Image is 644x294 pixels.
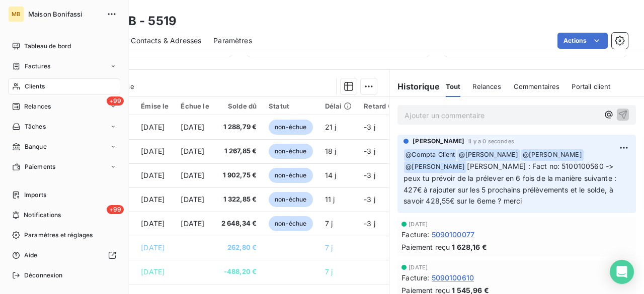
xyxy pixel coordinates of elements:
span: +99 [107,96,124,106]
span: Imports [24,190,46,200]
button: Actions [557,33,608,49]
span: 11 j [325,195,335,204]
span: Paiement reçu [401,242,450,252]
span: +99 [107,205,124,214]
span: non-échue [269,216,312,231]
span: Maison Bonifassi [28,10,101,18]
span: [PERSON_NAME] : Fact no: 5100100560 -> peux tu prévoir de la prélever en 6 fois de la manière sui... [404,162,618,206]
span: 21 j [325,123,337,131]
span: [PERSON_NAME] [413,137,464,146]
span: [DATE] [181,123,204,131]
div: Délai [325,102,352,110]
div: Retard [364,102,396,110]
span: -488,20 € [221,267,257,277]
span: [DATE] [181,219,204,228]
span: 14 j [325,171,337,179]
span: @ [PERSON_NAME] [457,149,520,161]
a: Aide [8,247,120,263]
span: [DATE] [141,267,165,276]
div: MB [8,6,24,22]
span: [DATE] [141,243,165,252]
span: [DATE] [141,171,165,179]
span: 7 j [325,267,333,276]
span: 7 j [325,219,333,228]
span: [DATE] [409,264,428,270]
div: Émise le [141,102,169,110]
span: -3 j [364,219,375,228]
span: 2 648,34 € [221,219,257,229]
span: Clients [25,82,45,91]
span: Commentaires [514,82,560,90]
div: Échue le [181,102,209,110]
span: @ Compta Client [404,149,456,161]
span: [DATE] [181,171,204,179]
span: @ [PERSON_NAME] [521,149,584,161]
span: Portail client [572,82,610,90]
span: 1 902,75 € [221,170,257,180]
span: Paramètres et réglages [24,231,93,240]
span: -3 j [364,123,375,131]
span: non-échue [269,168,312,183]
h6: Historique [389,80,440,92]
span: non-échue [269,192,312,207]
span: [DATE] [141,123,165,131]
span: [DATE] [181,195,204,204]
span: Aide [24,251,38,260]
span: Banque [25,142,47,151]
span: 1 288,79 € [221,122,257,132]
span: [DATE] [141,147,165,155]
span: Tableau de bord [24,42,71,51]
span: -3 j [364,147,375,155]
div: Open Intercom Messenger [610,260,634,284]
span: Factures [25,62,50,71]
span: [DATE] [181,147,204,155]
span: Paramètres [213,36,252,46]
span: non-échue [269,144,312,159]
span: 5090100077 [432,229,475,240]
span: 262,80 € [221,243,257,253]
span: 1 322,85 € [221,194,257,205]
span: Paiements [25,162,55,171]
span: Tâches [25,122,46,131]
span: Déconnexion [24,271,63,280]
span: -3 j [364,195,375,204]
span: [DATE] [409,221,428,227]
span: Tout [446,82,461,90]
span: Facture : [401,229,429,240]
span: 18 j [325,147,337,155]
span: Facture : [401,272,429,283]
span: [DATE] [141,195,165,204]
span: 1 267,85 € [221,146,257,156]
span: 1 628,16 € [452,242,487,252]
span: il y a 0 secondes [468,138,514,144]
span: non-échue [269,120,312,135]
span: Relances [472,82,501,90]
span: @ [PERSON_NAME] [404,161,466,173]
span: -3 j [364,171,375,179]
span: Contacts & Adresses [131,36,201,46]
div: Statut [269,102,312,110]
span: 7 j [325,243,333,252]
div: Solde dû [221,102,257,110]
span: [DATE] [141,219,165,228]
span: Relances [24,102,51,111]
span: 5090100610 [432,272,474,283]
h3: SAS MB - 5519 [89,12,177,30]
span: Notifications [24,211,61,220]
